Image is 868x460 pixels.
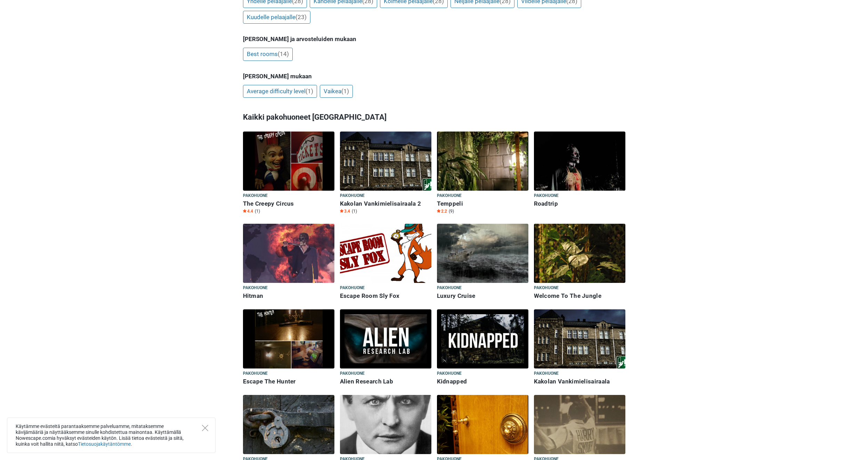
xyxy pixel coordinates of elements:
img: Luxury Cruise [437,224,528,283]
span: (23) [295,14,307,21]
a: The Creepy Circus Pakohuone The Creepy Circus Star4.4 (1) [243,132,334,215]
h6: Welcome To The Jungle [534,292,625,300]
span: (1) [306,88,313,95]
span: Pakohuone [340,370,365,378]
span: 2.2 [437,208,447,214]
h6: Kakolan Vankimielisairaala 2 [340,200,431,207]
img: Kakolan Vankimielisairaala 2 [340,132,431,191]
img: Kuutamokeikka [243,395,334,454]
span: Pakohuone [437,192,462,200]
h6: Luxury Cruise [437,292,528,300]
img: Hitman [243,224,334,283]
a: Vaikea(1) [320,85,353,98]
span: Pakohuone [340,192,365,200]
a: Alien Research Lab Pakohuone Alien Research Lab [340,309,431,387]
h6: Temppeli [437,200,528,207]
span: (1) [352,208,357,214]
img: Welcome To The Jungle [534,224,625,283]
img: Escape The Hunter [243,309,334,368]
a: Temppeli Pakohuone Temppeli Star2.2 (9) [437,132,528,215]
img: Alien Research Lab [340,309,431,368]
a: Roadtrip Pakohuone Roadtrip [534,132,625,209]
h6: Escape Room Sly Fox [340,292,431,300]
span: Pakohuone [534,192,559,200]
h6: Escape The Hunter [243,378,334,385]
div: Käytämme evästeitä parantaaksemme palveluamme, mitataksemme kävijämääriä ja näyttääksemme sinulle... [7,418,216,453]
a: Kidnapped Pakohuone Kidnapped [437,309,528,387]
a: Welcome To The Jungle Pakohuone Welcome To The Jungle [534,224,625,301]
button: Close [202,425,208,431]
span: Pakohuone [437,284,462,292]
h6: Roadtrip [534,200,625,207]
img: Kakolan Vankimielisairaala [534,309,625,368]
img: The Creepy Circus [243,132,334,191]
img: Harry Houdini [340,395,431,454]
span: Pakohuone [243,370,268,378]
h6: Kidnapped [437,378,528,385]
span: Pakohuone [534,370,559,378]
h5: [PERSON_NAME] ja arvosteluiden mukaan [243,35,625,42]
h5: [PERSON_NAME] mukaan [243,73,625,80]
span: Pakohuone [534,284,559,292]
h6: Alien Research Lab [340,378,431,385]
img: Kidnapped [437,309,528,368]
a: Escape The Hunter Pakohuone Escape The Hunter [243,309,334,387]
span: Pakohuone [340,284,365,292]
h6: Hitman [243,292,334,300]
span: Pakohuone [243,192,268,200]
a: Escape Room Sly Fox Pakohuone Escape Room Sly Fox [340,224,431,301]
span: (1) [255,208,260,214]
a: Kakolan Vankimielisairaala Pakohuone Kakolan Vankimielisairaala [534,309,625,387]
a: Tietosuojakäytäntömme [78,441,131,447]
h6: Kakolan Vankimielisairaala [534,378,625,385]
span: Pakohuone [243,284,268,292]
span: 4.4 [243,208,253,214]
img: Roadtrip [534,132,625,191]
img: Star [437,209,440,213]
span: (9) [449,208,454,214]
h3: Kaikki pakohuoneet [GEOGRAPHIC_DATA] [243,108,625,126]
a: Hitman Pakohuone Hitman [243,224,334,301]
a: Luxury Cruise Pakohuone Luxury Cruise [437,224,528,301]
a: Best rooms(14) [243,48,293,61]
img: Star [243,209,246,213]
img: Star [340,209,343,213]
img: Pankkikeikka [437,395,528,454]
a: Kakolan Vankimielisairaala 2 Pakohuone Kakolan Vankimielisairaala 2 Star3.4 (1) [340,132,431,215]
a: Average difficulty level(1) [243,85,317,98]
img: Harry Smith [534,395,625,454]
img: Temppeli [437,132,528,191]
h6: The Creepy Circus [243,200,334,207]
span: (1) [341,88,349,95]
span: 3.4 [340,208,350,214]
a: Kuudelle pelaajalle(23) [243,11,310,24]
img: Escape Room Sly Fox [340,224,431,283]
span: (14) [278,50,289,57]
span: Pakohuone [437,370,462,378]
